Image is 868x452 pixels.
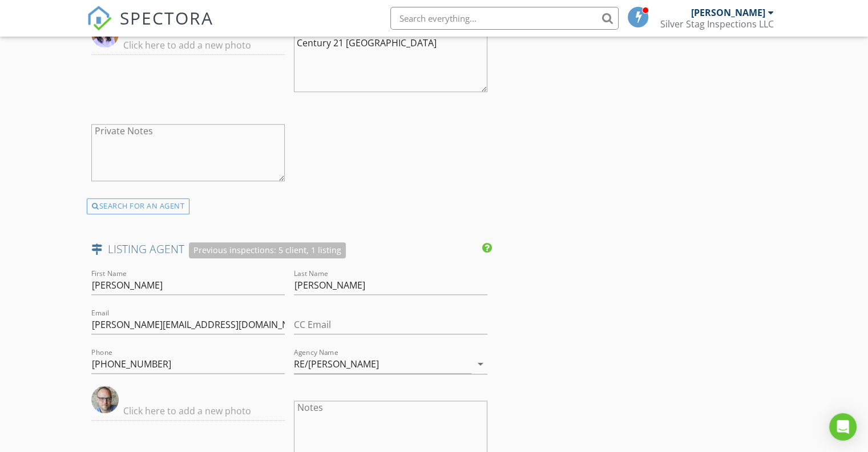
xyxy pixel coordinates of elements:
[120,6,213,30] span: SPECTORA
[87,6,112,31] img: The Best Home Inspection Software - Spectora
[87,15,213,39] a: SPECTORA
[829,413,857,441] div: Open Intercom Messenger
[390,7,619,30] input: Search everything...
[91,402,285,421] input: Click here to add a new photo
[91,36,285,55] input: Click here to add a new photo
[189,242,346,259] div: Previous inspections: 5 client, 1 listing
[660,18,774,30] div: Silver Stag Inspections LLC
[691,7,765,18] div: [PERSON_NAME]
[294,35,487,92] textarea: Notes
[91,242,487,258] h4: LISTING AGENT
[474,357,487,371] i: arrow_drop_down
[91,386,119,413] img: download.jpg
[87,198,189,214] div: SEARCH FOR AN AGENT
